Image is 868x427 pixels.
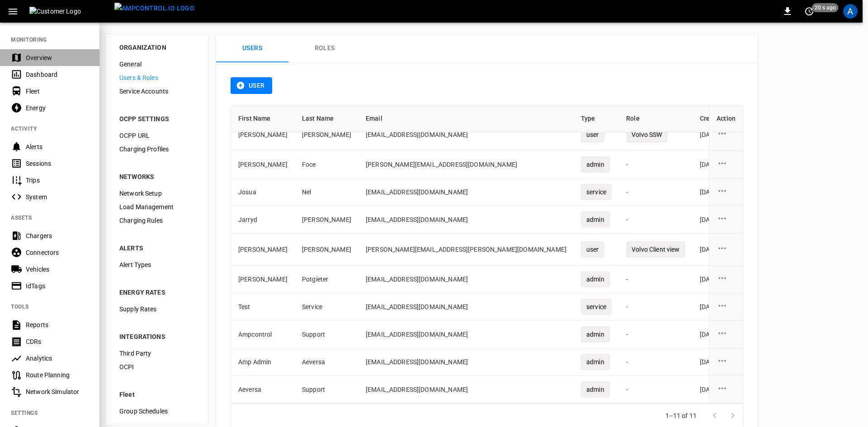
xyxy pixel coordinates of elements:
[114,3,194,14] img: ampcontrol.io logo
[26,87,89,96] div: Fleet
[29,7,111,16] img: Customer Logo
[26,159,89,168] div: Sessions
[26,53,89,62] div: Overview
[812,3,839,12] span: 20 s ago
[26,103,89,113] div: Energy
[843,4,858,19] div: profile-icon
[26,337,89,346] div: CDRs
[26,320,89,329] div: Reports
[26,70,89,79] div: Dashboard
[26,231,89,240] div: Chargers
[26,282,89,291] div: IdTags
[26,248,89,257] div: Connectors
[26,265,89,274] div: Vehicles
[26,176,89,185] div: Trips
[26,371,89,380] div: Route Planning
[26,142,89,151] div: Alerts
[26,387,89,396] div: Network Simulator
[802,4,816,19] button: set refresh interval
[26,354,89,363] div: Analytics
[26,192,89,202] div: System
